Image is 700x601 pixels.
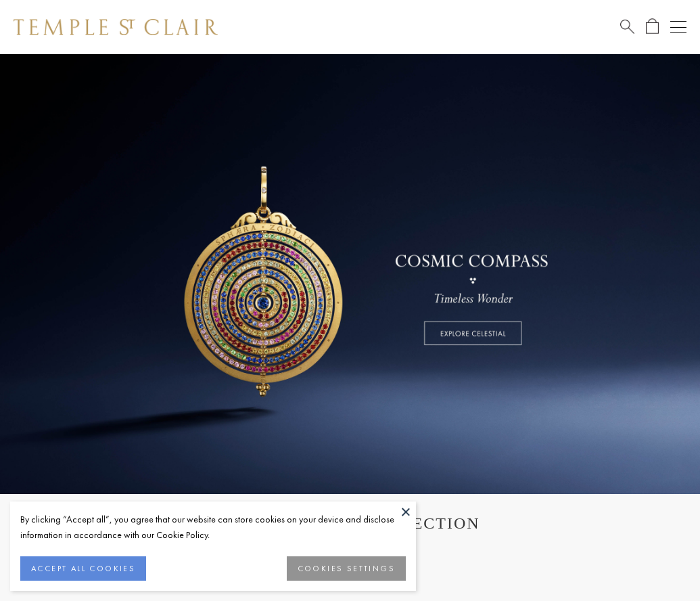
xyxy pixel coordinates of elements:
button: COOKIES SETTINGS [287,556,406,581]
img: Temple St. Clair [14,19,218,35]
a: Open Shopping Bag [646,18,659,35]
button: Open navigation [670,19,686,35]
button: ACCEPT ALL COOKIES [20,556,146,581]
div: By clicking “Accept all”, you agree that our website can store cookies on your device and disclos... [20,512,406,543]
a: Search [620,18,634,35]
